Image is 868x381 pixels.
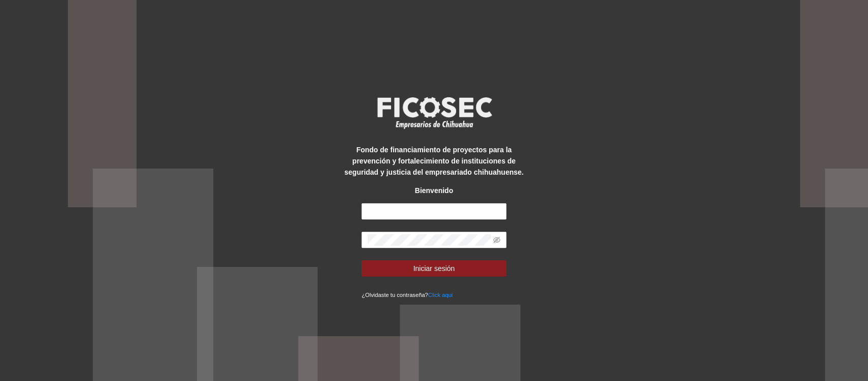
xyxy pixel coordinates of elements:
span: eye-invisible [493,236,500,243]
strong: Fondo de financiamiento de proyectos para la prevención y fortalecimiento de instituciones de seg... [344,146,523,176]
small: ¿Olvidaste tu contraseña? [362,292,453,298]
a: Click aqui [428,292,453,298]
button: Iniciar sesión [362,260,506,277]
span: Iniciar sesión [413,263,455,274]
img: logo [371,94,498,131]
strong: Bienvenido [415,186,453,195]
